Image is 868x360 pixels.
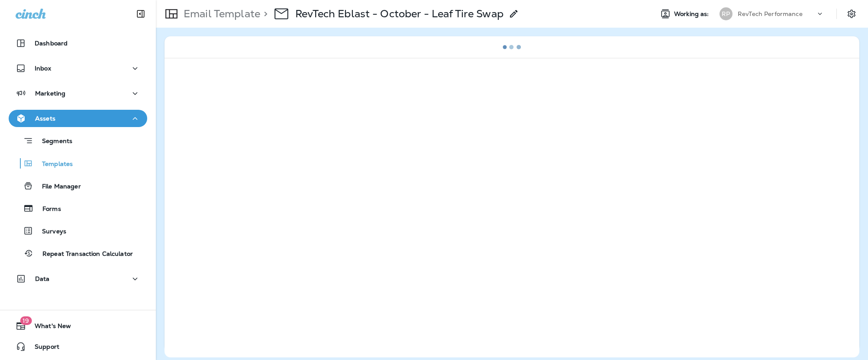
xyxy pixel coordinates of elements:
span: Support [26,343,59,354]
button: Support [9,338,147,355]
div: RP [720,7,732,20]
span: Working as: [674,10,711,18]
button: Assets [9,110,147,127]
button: Segments [9,131,147,150]
span: 19 [20,316,32,325]
p: Forms [34,205,61,213]
p: Assets [35,115,55,122]
p: RevTech Performance [738,10,803,17]
button: Repeat Transaction Calculator [9,244,147,262]
button: File Manager [9,177,147,195]
p: RevTech Eblast - October - Leaf Tire Swap [295,7,503,20]
p: Surveys [33,228,66,236]
p: File Manager [33,183,81,191]
p: Repeat Transaction Calculator [34,250,133,258]
button: Data [9,270,147,287]
p: Marketing [35,90,65,97]
p: Data [35,275,50,282]
button: Collapse Sidebar [129,5,153,22]
p: Inbox [35,65,51,72]
p: Dashboard [35,40,68,47]
button: Templates [9,154,147,172]
button: Dashboard [9,35,147,52]
span: What's New [26,322,71,333]
button: Forms [9,199,147,217]
button: 19What's New [9,317,147,335]
button: Inbox [9,60,147,77]
p: > [260,7,268,20]
button: Surveys [9,222,147,240]
button: Settings [844,6,859,22]
button: Marketing [9,85,147,102]
p: Email Template [180,7,260,20]
p: Segments [33,137,72,146]
p: Templates [33,160,73,169]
